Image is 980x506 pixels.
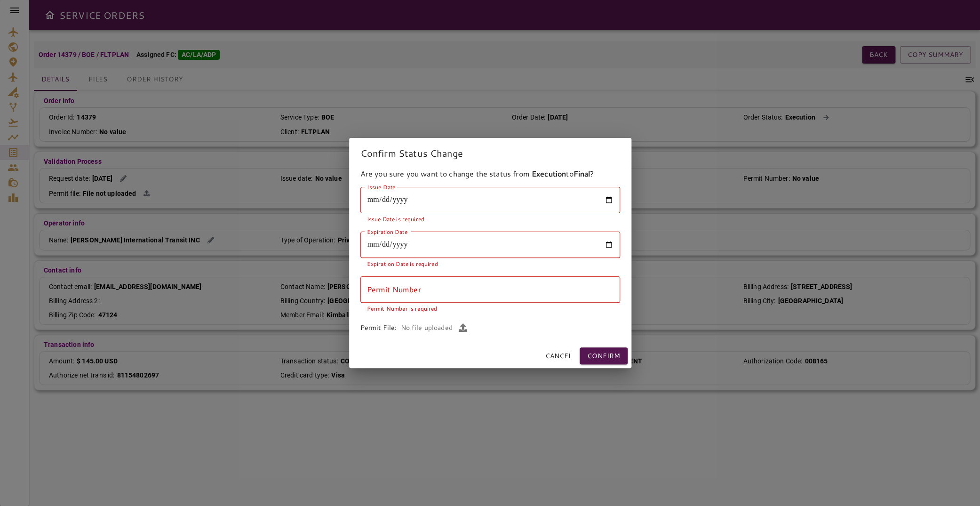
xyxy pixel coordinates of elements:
label: Issue Date [367,183,396,191]
button: Cancel [542,347,576,365]
p: Permit File: [360,323,397,332]
label: Expiration Date [367,227,407,235]
p: Expiration Date is required [367,259,613,269]
button: Confirm [580,347,628,365]
p: Are you sure you want to change the status from to ? [360,168,620,179]
p: No file uploaded [400,323,452,332]
p: Permit Number is required [367,304,613,313]
strong: Execution [532,168,566,179]
p: Issue Date is required [367,215,613,224]
strong: Final [573,168,590,179]
h2: Confirm Status Change [349,138,631,168]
